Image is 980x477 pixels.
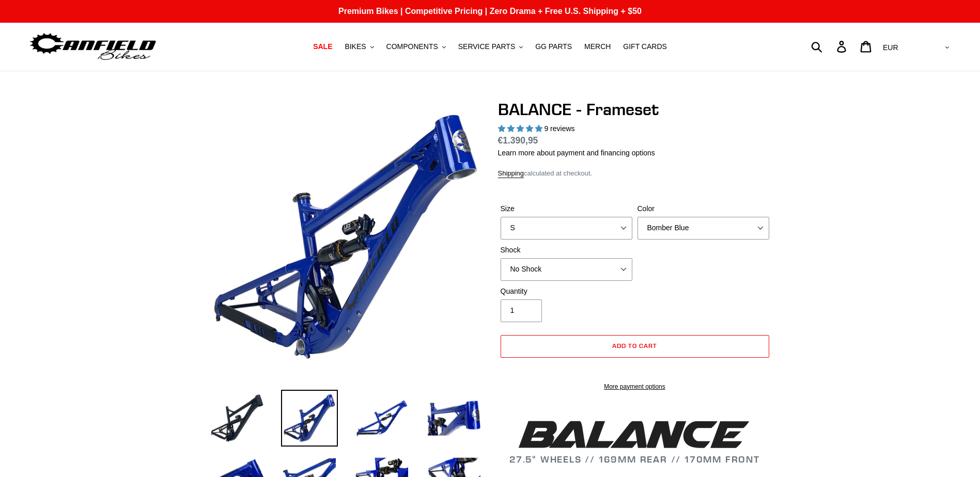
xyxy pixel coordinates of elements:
[281,390,338,447] img: Load image into Gallery viewer, BALANCE - Frameset
[426,390,483,447] img: Load image into Gallery viewer, BALANCE - Frameset
[501,203,632,214] label: Size
[498,168,772,179] div: calculated at checkout.
[501,382,769,391] a: More payment options
[498,124,545,133] span: 5.00 stars
[618,40,672,54] a: GIFT CARDS
[501,286,632,297] label: Quantity
[544,124,574,133] span: 9 reviews
[579,40,616,54] a: MERCH
[530,40,577,54] a: GG PARTS
[458,42,515,51] span: SERVICE PARTS
[353,390,410,447] img: Load image into Gallery viewer, BALANCE - Frameset
[612,342,657,349] span: Add to cart
[623,42,667,51] span: GIFT CARDS
[209,390,266,447] img: Load image into Gallery viewer, BALANCE - Frameset
[453,40,528,54] button: SERVICE PARTS
[501,335,769,358] button: Add to cart
[498,135,538,146] span: €1.390,95
[637,203,769,214] label: Color
[535,42,572,51] span: GG PARTS
[584,42,611,51] span: MERCH
[28,30,158,63] img: Canfield Bikes
[817,35,843,58] input: Search
[339,40,379,54] button: BIKES
[498,417,772,465] h2: 27.5" WHEELS // 169MM REAR // 170MM FRONT
[381,40,451,54] button: COMPONENTS
[313,42,332,51] span: SALE
[386,42,438,51] span: COMPONENTS
[501,245,632,256] label: Shock
[345,42,366,51] span: BIKES
[308,40,337,54] a: SALE
[498,149,655,157] a: Learn more about payment and financing options
[498,100,772,119] h1: BALANCE - Frameset
[498,169,524,178] a: Shipping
